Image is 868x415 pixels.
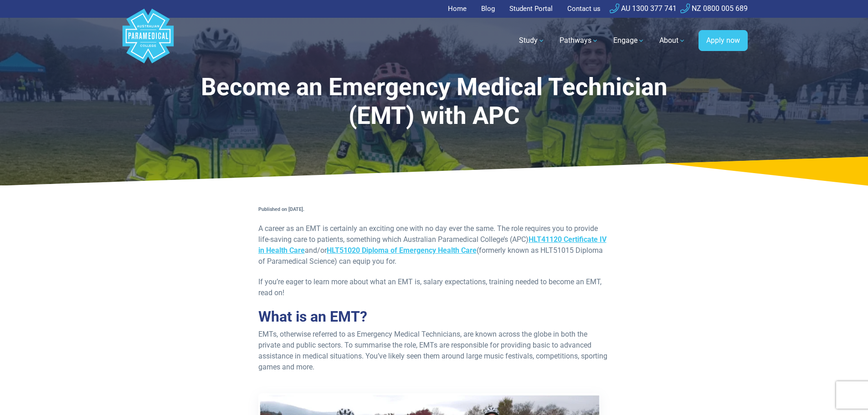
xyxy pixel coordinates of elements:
[699,30,748,51] a: Apply now
[610,4,677,13] a: AU 1300 377 741
[680,4,748,13] a: NZ 0800 005 689
[514,28,550,53] a: Study
[258,277,601,297] span: If you’re eager to learn more about what an EMT is, salary expectations, training needed to becom...
[258,224,606,266] span: A career as an EMT is certainly an exciting one with no day ever the same. The role requires you ...
[654,28,691,53] a: About
[554,28,604,53] a: Pathways
[327,246,477,255] a: HLT51020 Diploma of Emergency Health Care
[258,206,304,212] span: Published on [DATE].
[258,235,606,255] a: HLT41120 Certificate IV in Health Care
[258,330,607,371] span: EMTs, otherwise referred to as Emergency Medical Technicians, are known across the globe in both ...
[199,73,669,131] h1: Become an Emergency Medical Technician (EMT) with APC
[258,308,367,325] span: What is an EMT?
[608,28,650,53] a: Engage
[121,18,175,64] a: Australian Paramedical College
